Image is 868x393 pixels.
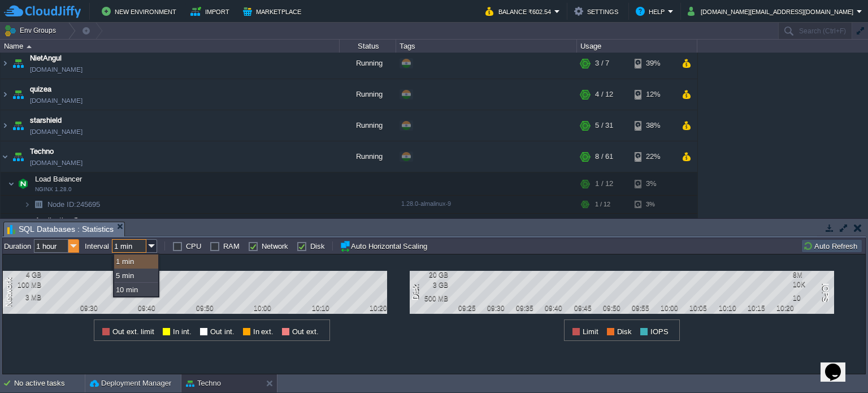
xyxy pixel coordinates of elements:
div: 3% [635,196,671,213]
button: Balance ₹602.54 [485,5,554,18]
div: Running [340,48,396,79]
div: 3 GB [411,281,448,289]
img: AMDAwAAAACH5BAEAAAAALAAAAAABAAEAAAICRAEAOw== [10,48,26,79]
div: Status [340,40,396,53]
div: Disk [410,284,423,301]
img: AMDAwAAAACH5BAEAAAAALAAAAAABAAEAAAICRAEAOw== [15,172,31,195]
div: 3 / 7 [595,48,609,79]
span: In int. [173,327,192,336]
div: 10 [793,294,830,302]
div: 10K [793,280,830,288]
div: 09:50 [190,304,219,312]
button: New Environment [102,5,180,18]
button: Marketplace [243,5,305,18]
div: 09:35 [511,304,539,312]
button: Auto Horizontal Scaling [340,240,431,252]
button: Deployment Manager [90,378,171,389]
div: Usage [578,40,697,53]
span: IOPS [650,327,669,336]
div: Network [3,277,16,308]
a: [DOMAIN_NAME] [30,157,83,169]
div: 1 / 18 [595,214,613,236]
img: AMDAwAAAACH5BAEAAAAALAAAAAABAAEAAAICRAEAOw== [10,110,26,141]
div: Running [340,79,396,110]
div: 500 MB [411,295,448,303]
label: Network [262,242,288,251]
img: AMDAwAAAACH5BAEAAAAALAAAAAABAAEAAAICRAEAOw== [1,79,10,110]
span: 1.28.0-almalinux-9 [401,200,451,207]
img: AMDAwAAAACH5BAEAAAAALAAAAAABAAEAAAICRAEAOw== [1,141,10,172]
span: Disk [617,327,632,336]
div: 09:30 [75,304,103,312]
a: [DOMAIN_NAME] [30,95,83,106]
div: 22% [635,141,671,172]
div: 09:40 [133,304,161,312]
a: [DOMAIN_NAME] [30,126,83,137]
div: Name [1,40,339,53]
span: Load Balancer [34,174,84,184]
button: Help [636,5,668,18]
div: IOPS [818,282,831,303]
div: 10:20 [359,304,387,312]
div: 09:40 [540,304,568,312]
div: 10:10 [306,304,335,312]
a: NietAngul [30,53,62,64]
button: Env Groups [4,23,60,38]
img: AMDAwAAAACH5BAEAAAAALAAAAAABAAEAAAICRAEAOw== [31,196,46,213]
span: Out int. [210,327,235,336]
div: 3% [635,172,671,195]
button: Import [190,5,233,18]
div: Running [340,110,396,141]
span: Limit [583,327,598,336]
span: Out ext. limit [112,327,154,336]
button: Techno [186,378,221,389]
div: Running [340,141,396,172]
div: 10:20 [771,304,799,312]
div: 1 / 12 [595,172,613,195]
div: 8 / 61 [595,141,613,172]
img: AMDAwAAAACH5BAEAAAAALAAAAAABAAEAAAICRAEAOw== [15,214,31,236]
div: 10:00 [249,304,277,312]
a: starshield [30,115,62,126]
div: 10:00 [656,304,684,312]
div: 10 min [114,283,158,297]
div: 5 / 31 [595,110,613,141]
div: 3 MB [5,293,41,301]
label: RAM [223,242,240,251]
div: 10:10 [713,304,741,312]
div: 20 GB [411,271,448,279]
img: AMDAwAAAACH5BAEAAAAALAAAAAABAAEAAAICRAEAOw== [8,214,15,236]
div: 09:45 [568,304,597,312]
div: 8M [793,271,830,279]
img: AMDAwAAAACH5BAEAAAAALAAAAAABAAEAAAICRAEAOw== [10,79,26,110]
a: Load BalancerNGINX 1.28.0 [34,175,84,183]
div: 09:55 [626,304,654,312]
div: 12% [635,79,671,110]
a: [DOMAIN_NAME] [30,64,83,75]
label: Interval [85,242,109,251]
img: CloudJiffy [4,5,81,19]
span: Node ID: [47,200,76,209]
img: AMDAwAAAACH5BAEAAAAALAAAAAABAAEAAAICRAEAOw== [1,110,10,141]
label: Duration [4,242,31,251]
span: NGINX 1.28.0 [35,186,72,193]
div: No active tasks [14,374,85,392]
iframe: chat widget [821,348,857,382]
label: CPU [186,242,201,251]
button: Settings [574,5,622,18]
div: 4 / 12 [595,79,613,110]
div: 38% [635,110,671,141]
a: Application Servers [34,216,101,224]
img: AMDAwAAAACH5BAEAAAAALAAAAAABAAEAAAICRAEAOw== [8,172,15,195]
span: In ext. [253,327,274,336]
button: [DOMAIN_NAME][EMAIL_ADDRESS][DOMAIN_NAME] [688,5,857,18]
label: Disk [310,242,325,251]
div: 10:15 [742,304,770,312]
button: Auto Refresh [803,241,861,251]
a: quizea [30,84,51,95]
div: 49% [635,214,671,236]
div: Tags [397,40,576,53]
